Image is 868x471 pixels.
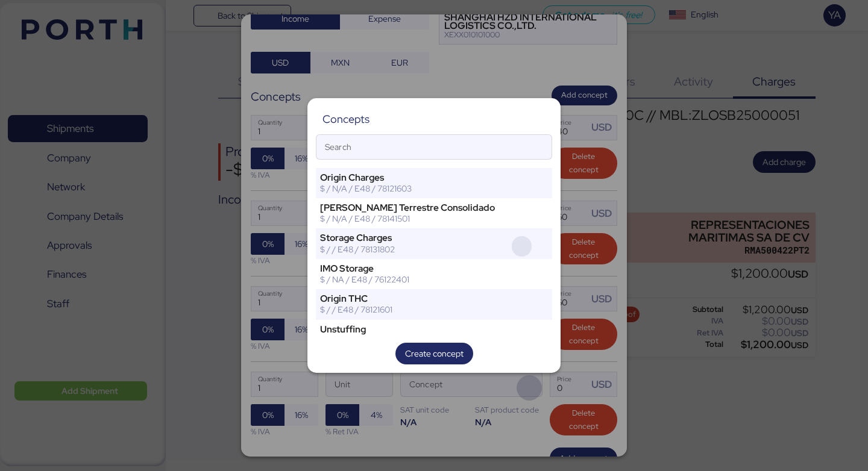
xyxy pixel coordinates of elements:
[320,183,508,194] div: $ / N/A / E48 / 78121603
[320,244,508,255] div: $ / / E48 / 78131802
[322,114,370,125] div: Concepts
[320,232,508,243] div: Storage Charges
[320,324,508,335] div: Unstuffing
[320,335,508,346] div: $ / T/CBM / E48 / 78131802
[320,172,508,183] div: Origin Charges
[395,343,473,364] button: Create concept
[320,213,508,224] div: $ / N/A / E48 / 78141501
[320,202,508,213] div: [PERSON_NAME] Terrestre Consolidado
[320,293,508,304] div: Origin THC
[316,135,552,159] input: Search
[320,304,508,315] div: $ / / E48 / 78121601
[320,274,508,285] div: $ / NA / E48 / 76122401
[405,346,464,361] span: Create concept
[320,263,508,274] div: IMO Storage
